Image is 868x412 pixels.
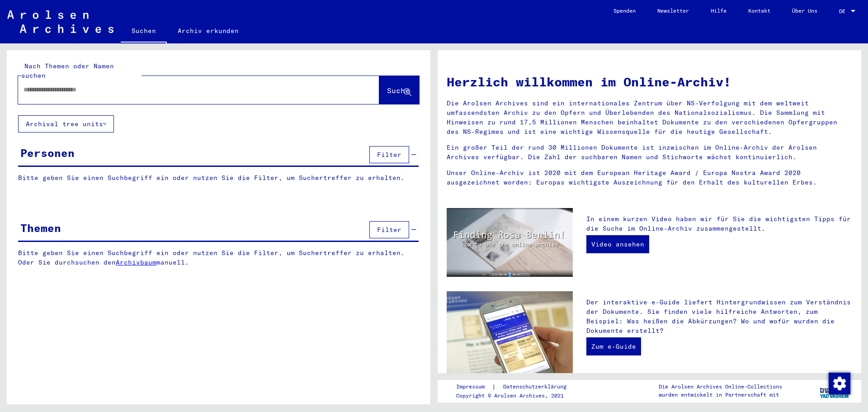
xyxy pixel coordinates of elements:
a: Archivbaum [116,258,156,266]
a: Impressum [456,382,492,392]
a: Archiv erkunden [167,20,250,42]
p: Bitte geben Sie einen Suchbegriff ein oder nutzen Sie die Filter, um Suchertreffer zu erhalten. O... [18,248,419,267]
img: video.jpg [447,208,573,277]
div: Zustimmung ändern [828,372,850,394]
div: | [456,382,577,392]
button: Archival tree units [18,115,114,133]
a: Suchen [121,20,167,43]
p: Die Arolsen Archives Online-Collections [659,383,782,391]
span: Suche [387,86,410,95]
mat-label: Nach Themen oder Namen suchen [21,62,114,80]
p: Ein großer Teil der rund 30 Millionen Dokumente ist inzwischen im Online-Archiv der Arolsen Archi... [447,143,852,162]
span: DE [839,8,849,14]
div: Personen [20,145,75,161]
p: Die Arolsen Archives sind ein internationales Zentrum über NS-Verfolgung mit dem weltweit umfasse... [447,99,852,137]
a: Zum e-Guide [586,337,641,355]
button: Filter [369,221,409,238]
button: Suche [379,76,419,104]
img: eguide.jpg [447,291,573,375]
p: Copyright © Arolsen Archives, 2021 [456,392,577,400]
span: Filter [377,226,401,234]
h1: Herzlich willkommen im Online-Archiv! [447,72,852,91]
a: Video ansehen [586,235,649,253]
p: Der interaktive e-Guide liefert Hintergrundwissen zum Verständnis der Dokumente. Sie finden viele... [586,298,852,336]
img: yv_logo.png [818,379,852,402]
span: Filter [377,151,401,159]
p: wurden entwickelt in Partnerschaft mit [659,391,782,399]
p: In einem kurzen Video haben wir für Sie die wichtigsten Tipps für die Suche im Online-Archiv zusa... [586,214,852,233]
img: Arolsen_neg.svg [7,10,113,33]
p: Bitte geben Sie einen Suchbegriff ein oder nutzen Sie die Filter, um Suchertreffer zu erhalten. [18,173,419,183]
p: Unser Online-Archiv ist 2020 mit dem European Heritage Award / Europa Nostra Award 2020 ausgezeic... [447,168,852,187]
img: Zustimmung ändern [829,373,850,394]
a: Datenschutzerklärung [496,382,577,392]
div: Themen [20,220,61,236]
button: Filter [369,146,409,163]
